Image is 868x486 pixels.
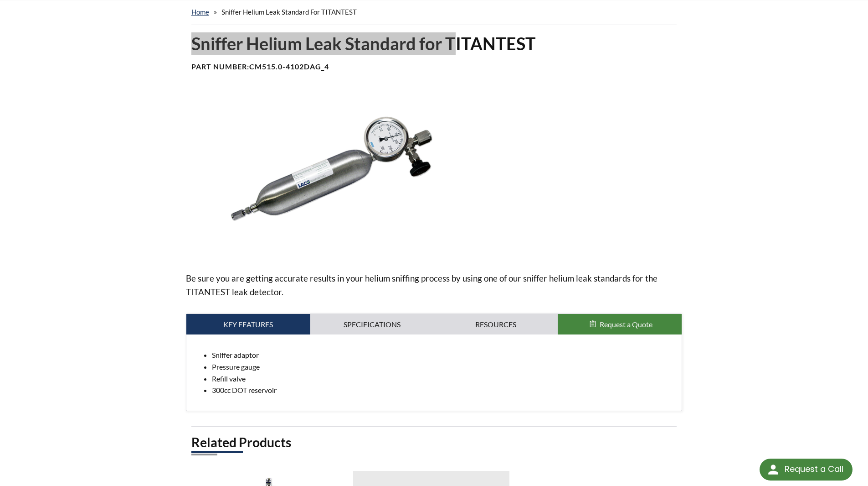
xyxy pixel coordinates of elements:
[212,349,675,361] li: Sniffer adaptor
[186,94,477,257] img: Sniffer helium leak standard CM515.0-4102DAG
[212,361,675,373] li: Pressure gauge
[186,314,310,335] a: Key Features
[212,384,675,396] li: 300cc DOT reservoir
[191,434,677,451] h2: Related Products
[221,8,357,16] span: Sniffer Helium Leak Standard for TITANTEST
[760,459,853,481] div: Request a Call
[558,314,682,335] button: Request a Quote
[191,8,209,16] a: home
[600,320,652,329] span: Request a Quote
[785,459,843,480] div: Request a Call
[191,62,677,72] h4: Part Number:
[186,272,683,299] p: Be sure you are getting accurate results in your helium sniffing process by using one of our snif...
[766,462,781,477] img: round button
[191,32,677,55] h1: Sniffer Helium Leak Standard for TITANTEST
[434,314,558,335] a: Resources
[310,314,434,335] a: Specifications
[212,373,675,385] li: Refill valve
[249,62,329,71] b: CM515.0-4102DAG_4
